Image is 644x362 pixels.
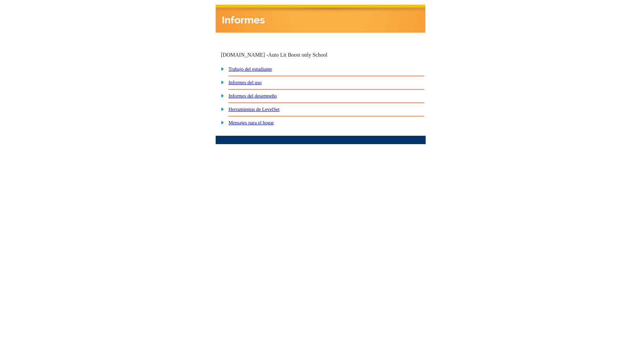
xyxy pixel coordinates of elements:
nobr: Auto Lit Boost only School [268,52,327,58]
img: plus.gif [217,66,224,72]
img: plus.gif [217,119,224,125]
a: Informes del desempeño [228,93,277,99]
a: Informes del uso [228,80,262,85]
img: plus.gif [217,79,224,85]
td: [DOMAIN_NAME] - [221,52,344,58]
a: Trabajo del estudiante [228,66,272,72]
a: Mensajes para el hogar [228,120,274,125]
a: Herramientas de LevelSet [228,107,279,112]
img: plus.gif [217,106,224,112]
img: plus.gif [217,93,224,99]
img: header [216,5,425,33]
